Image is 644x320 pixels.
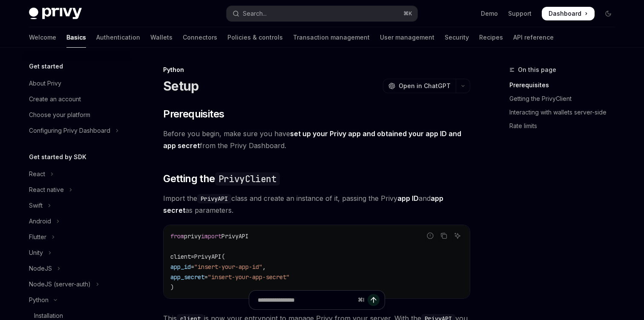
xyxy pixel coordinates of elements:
[508,9,532,18] a: Support
[163,107,224,121] span: Prerequisites
[170,253,191,260] span: client
[22,292,131,308] button: Toggle Python section
[191,263,194,271] span: =
[29,152,86,162] h5: Get started by SDK
[163,78,198,94] h1: Setup
[22,277,131,292] button: Toggle NodeJS (server-auth) section
[194,263,262,271] span: "insert-your-app-id"
[170,263,191,271] span: app_id
[96,27,140,48] a: Authentication
[29,263,52,274] div: NodeJS
[29,248,43,258] div: Unity
[542,7,595,20] a: Dashboard
[29,27,56,48] a: Welcome
[549,9,581,18] span: Dashboard
[22,166,131,182] button: Toggle React section
[22,123,131,138] button: Toggle Configuring Privy Dashboard section
[208,273,290,281] span: "insert-your-app-secret"
[22,91,131,107] a: Create an account
[29,78,61,89] div: About Privy
[509,106,622,119] a: Interacting with wallets server-side
[201,232,221,240] span: import
[29,126,110,136] div: Configuring Privy Dashboard
[29,216,51,226] div: Android
[293,27,370,48] a: Transaction management
[227,27,283,48] a: Policies & controls
[22,229,131,245] button: Toggle Flutter section
[445,27,469,48] a: Security
[29,200,43,211] div: Swift
[29,94,81,104] div: Create an account
[399,82,451,90] span: Open in ChatGPT
[452,230,463,241] button: Ask AI
[22,214,131,229] button: Toggle Android section
[170,273,204,281] span: app_secret
[438,230,449,241] button: Copy the contents from the code block
[163,172,280,186] span: Getting the
[403,10,412,17] span: ⌘ K
[163,192,470,216] span: Import the class and create an instance of it, passing the Privy and as parameters.
[29,61,63,71] h5: Get started
[29,279,91,289] div: NodeJS (server-auth)
[425,230,436,241] button: Report incorrect code
[66,27,86,48] a: Basics
[22,182,131,197] button: Toggle React native section
[29,232,46,242] div: Flutter
[383,79,456,93] button: Open in ChatGPT
[518,65,556,75] span: On this page
[479,27,503,48] a: Recipes
[22,245,131,260] button: Toggle Unity section
[509,119,622,133] a: Rate limits
[29,169,45,179] div: React
[22,198,131,213] button: Toggle Swift section
[29,185,64,195] div: React native
[29,8,82,20] img: dark logo
[163,66,470,74] div: Python
[22,107,131,123] a: Choose your platform
[163,129,461,150] a: set up your Privy app and obtained your app ID and app secret
[509,78,622,92] a: Prerequisites
[22,76,131,91] a: About Privy
[163,128,470,151] span: Before you begin, make sure you have from the Privy Dashboard.
[194,253,225,260] span: PrivyAPI(
[380,27,434,48] a: User management
[184,232,201,240] span: privy
[481,9,498,18] a: Demo
[215,172,280,186] code: PrivyClient
[262,263,266,271] span: ,
[227,6,417,21] button: Open search
[170,283,174,291] span: )
[170,232,184,240] span: from
[243,9,267,19] div: Search...
[204,273,208,281] span: =
[191,253,194,260] span: =
[29,295,49,305] div: Python
[22,261,131,276] button: Toggle NodeJS section
[368,294,379,306] button: Send message
[150,27,172,48] a: Wallets
[509,92,622,106] a: Getting the PrivyClient
[221,232,249,240] span: PrivyAPI
[183,27,217,48] a: Connectors
[29,110,90,120] div: Choose your platform
[258,291,354,309] input: Ask a question...
[601,7,615,20] button: Toggle dark mode
[513,27,554,48] a: API reference
[397,194,419,203] strong: app ID
[197,194,231,203] code: PrivyAPI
